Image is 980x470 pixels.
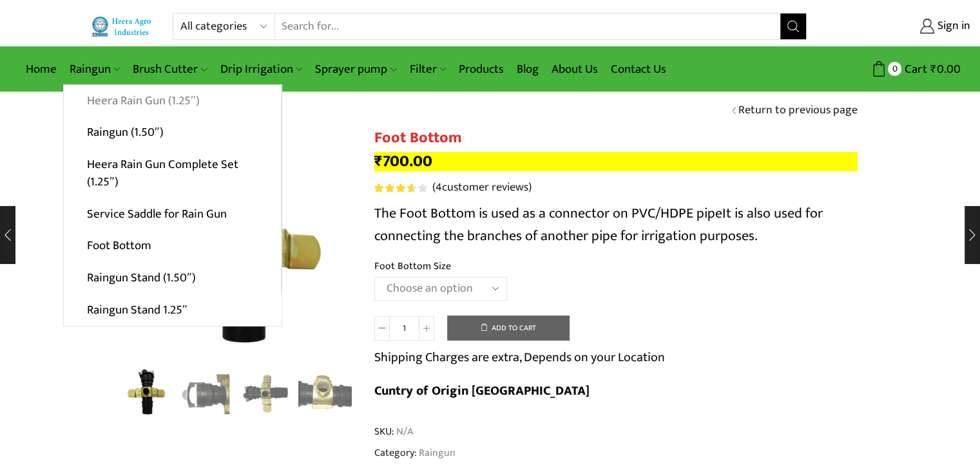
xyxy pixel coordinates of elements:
[738,102,858,119] a: Return to previous page
[126,54,213,84] a: Brush Cutter
[374,347,665,368] p: Shipping Charges are extra, Depends on your Location
[19,54,63,84] a: Home
[239,367,293,420] a: 2
[934,18,970,35] span: Sign in
[374,129,858,147] h1: Foot Bottom
[64,198,281,230] a: Service Saddle for Rain Gun
[820,57,961,81] a: 0 Cart ₹0.00
[780,14,806,39] button: Search button
[64,230,281,262] a: Foot Bottom
[374,148,432,174] bdi: 700.00
[447,315,570,341] button: Add to cart
[417,444,456,461] a: Raingun
[374,202,722,225] span: The Foot Bottom is used as a connector on PVC/HDPE pipe
[374,259,451,274] label: Foot Bottom Size
[120,365,173,418] img: Foot Bottom
[179,367,233,420] a: 3
[214,54,309,84] a: Drip Irrigation
[394,424,413,439] span: N/A
[309,54,403,84] a: Sprayer pump
[436,178,442,197] span: 4
[63,54,126,84] a: Raingun
[298,367,352,420] a: 4
[888,62,901,75] span: 0
[432,180,532,196] a: (4customer reviews)
[64,85,281,117] a: Heera Rain Gun (1.25″)
[374,183,414,193] span: Rated out of 5 based on customer ratings
[298,367,352,418] li: 4 / 8
[826,15,970,38] a: Sign in
[374,446,456,460] span: Category:
[374,183,429,193] span: 4
[120,367,173,418] li: 1 / 8
[179,367,233,418] li: 2 / 8
[275,14,781,39] input: Search for...
[374,202,823,248] span: It is also used for connecting the branches of another pipe for irrigation purposes.
[510,54,545,84] a: Blog
[64,149,281,198] a: Heera Rain Gun Complete Set (1.25″)
[374,148,383,174] span: ₹
[64,262,281,294] a: Raingun Stand (1.50″)
[64,294,282,326] a: Raingun Stand 1.25″
[374,183,427,193] div: Rated 3.75 out of 5
[901,61,927,78] span: Cart
[545,54,604,84] a: About Us
[64,117,281,149] a: Raingun (1.50″)
[604,54,673,84] a: Contact Us
[403,54,452,84] a: Filter
[374,380,590,402] b: Cuntry of Origin [GEOGRAPHIC_DATA]
[390,316,419,341] input: Product quantity
[239,367,293,418] li: 3 / 8
[452,54,510,84] a: Products
[930,59,937,79] span: ₹
[374,424,858,439] span: SKU:
[930,59,961,79] bdi: 0.00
